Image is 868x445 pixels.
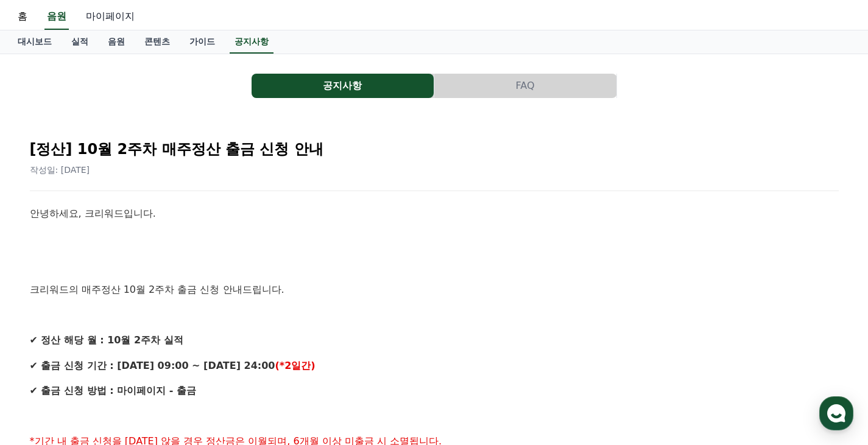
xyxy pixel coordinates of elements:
strong: ✔ 출금 신청 방법 : 마이페이지 - 출금 [30,385,196,396]
span: 설정 [188,362,203,372]
a: 콘텐츠 [135,30,180,54]
a: 공지사항 [252,74,434,98]
span: 작성일: [DATE] [30,165,90,175]
strong: (*2일간) [275,360,315,371]
a: 음원 [44,4,69,30]
a: 홈 [8,4,37,30]
strong: ✔ 출금 신청 기간 : [DATE] 09:00 ~ [DATE] 24:00 [30,360,275,371]
span: 홈 [38,362,46,372]
button: FAQ [434,74,616,98]
button: 공지사항 [252,74,434,98]
a: 공지사항 [230,30,273,54]
a: 설정 [157,344,234,374]
a: 가이드 [180,30,225,54]
a: 실적 [62,30,98,54]
a: 홈 [4,344,80,374]
a: 음원 [98,30,135,54]
h2: [정산] 10월 2주차 매주정산 출금 신청 안내 [30,139,839,159]
a: 대화 [80,344,157,374]
p: 안녕하세요, 크리워드입니다. [30,206,839,222]
strong: ✔ 정산 해당 월 : 10월 2주차 실적 [30,334,183,346]
p: 크리워드의 매주정산 10월 2주차 출금 신청 안내드립니다. [30,282,839,298]
span: 대화 [111,363,126,373]
a: 마이페이지 [76,4,144,30]
a: 대시보드 [8,30,62,54]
